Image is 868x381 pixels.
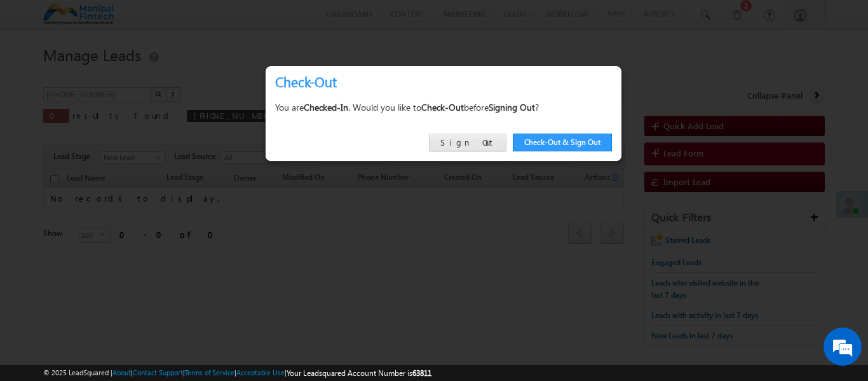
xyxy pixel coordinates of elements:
b: Checked-In [304,101,348,113]
a: Sign Out [429,134,506,151]
img: d_60004797649_company_0_60004797649 [22,67,53,83]
span: © 2025 LeadSquared | | | | | [43,367,431,379]
em: Start Chat [173,294,231,311]
a: Terms of Service [185,368,234,377]
a: About [112,368,131,377]
textarea: Type your message and hit 'Enter' [17,118,232,283]
div: Minimize live chat window [208,6,239,37]
span: Your Leadsquared Account Number is [287,368,431,378]
b: Check-Out [421,101,464,113]
a: Contact Support [133,368,183,377]
div: You are . Would you like to before ? [275,99,612,115]
a: Check-Out & Sign Out [513,134,612,151]
div: Chat with us now [66,67,214,83]
span: 63811 [412,368,431,378]
a: Acceptable Use [236,368,285,377]
b: Signing Out [489,101,535,113]
b: Check-Out [275,72,337,91]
